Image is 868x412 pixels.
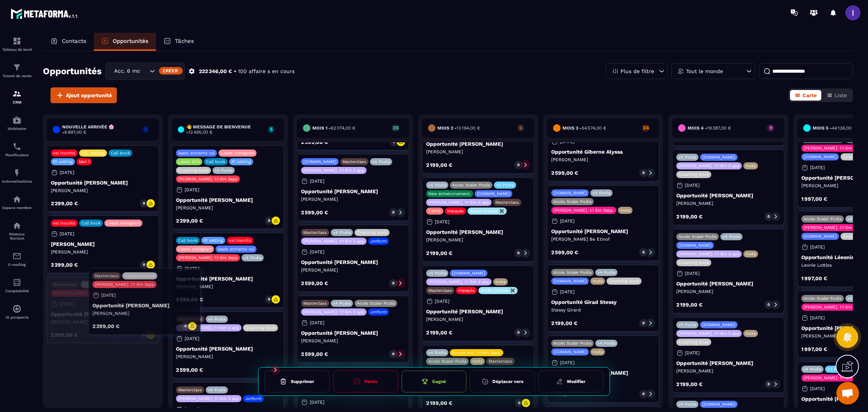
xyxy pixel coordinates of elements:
p: Tout le monde [686,69,723,74]
p: 2 199,00 € [426,250,452,256]
p: [DATE] [60,170,74,175]
span: 19 387,00 € [707,125,731,131]
img: accountant [12,278,21,287]
p: v4 Podia [428,350,446,355]
p: Accès coupés ✖️ [481,288,515,293]
p: 0 [767,214,770,219]
a: automationsautomationsEspace membre [2,189,32,215]
p: Opportunité [PERSON_NAME] [301,330,405,336]
p: [PERSON_NAME]. 1:1 6m 3 app [428,279,489,284]
p: Automatisations [2,179,32,183]
p: Opportunité [PERSON_NAME] [176,276,280,282]
h6: 👋 Message de Bienvenue - [186,124,264,135]
p: Accès Scaler Podia [428,359,466,364]
p: v4 Podia [848,296,865,301]
p: Opportunité [PERSON_NAME] [301,259,405,265]
p: [PERSON_NAME] [426,237,530,243]
p: v4 Podia [428,271,446,276]
p: 24 [642,125,649,130]
p: 2 199,00 € [551,391,578,397]
h2: Opportunités [43,64,102,79]
img: automations [12,168,21,177]
p: 2 299,00 € [51,332,78,337]
p: leads entrants vsl [178,151,215,156]
p: Masterclass [428,288,452,293]
p: [PERSON_NAME] [176,354,280,360]
p: Opportunité [PERSON_NAME] [301,188,405,194]
p: V3 Podia [496,183,514,188]
p: v4 Podia [333,301,351,306]
span: 62 074,00 € [331,125,355,131]
p: 2 199,00 € [551,320,578,326]
p: 3 [142,127,149,132]
p: Masterclass [178,317,202,322]
p: Webinaire [2,127,32,131]
p: [PERSON_NAME]. 1:1 6m 3 app [303,168,364,173]
p: [PERSON_NAME]. 1:1 6m 3 app [679,252,740,256]
p: Opportunité Giberne Alyssa [551,149,655,155]
p: v4 Podia [333,230,351,235]
p: 5 [268,127,274,132]
p: IA prospects [2,315,32,319]
p: Opportunité [PERSON_NAME] [426,141,530,147]
p: [PERSON_NAME]. 1:1 6m 3 app [303,239,364,244]
p: Accès Scaler Podia [804,296,842,301]
img: scheduler [12,142,21,151]
p: 2 199,00 € [676,302,703,307]
img: automations [12,304,21,313]
p: 2 199,00 € [426,400,452,406]
p: 100 affaire s en cours [238,68,295,75]
span: Ajout opportunité [66,92,112,99]
p: [PERSON_NAME]. 1:1 6m 3 app [178,325,239,330]
p: 2 299,00 € [176,218,203,223]
p: [PERSON_NAME] [551,157,655,163]
p: Accès Scaler Podia [357,301,395,306]
button: Liste [822,90,851,101]
p: Masterclass [342,159,366,164]
p: [DATE] [185,266,199,271]
p: Coaching book [679,340,709,345]
p: 0 [517,162,520,168]
p: [DATE] [310,249,324,255]
h6: Mois 2 - [437,125,480,131]
p: Call book [206,159,225,164]
p: [PERSON_NAME] [301,196,405,202]
p: Leads ADS [178,159,200,164]
p: [PERSON_NAME]. 1:1 6m 3app. [804,305,864,310]
p: 2 599,00 € [301,351,328,357]
div: Créer [159,67,183,75]
p: Jotform [245,396,261,401]
p: [DATE] [185,187,199,192]
img: automations [12,116,21,125]
p: [PERSON_NAME]. 1:1 6m 3app [178,255,238,260]
p: v4 Podia [428,183,446,188]
p: Accès Scaler Podia [553,270,591,275]
p: Opportunité [PERSON_NAME] [551,228,655,234]
p: v4 Podia [804,367,821,372]
p: v4 Podia [598,270,615,275]
p: [PERSON_NAME] [301,267,405,273]
a: formationformationTableau de bord [2,31,32,57]
p: 2 599,00 € [551,250,578,255]
p: 26 [392,125,399,130]
p: [DATE] [185,407,199,412]
p: Opportunité [PERSON_NAME] [51,180,155,186]
p: [DOMAIN_NAME] [702,322,735,327]
p: [PERSON_NAME]. 1:1 6m 3app. [804,146,864,151]
p: 2 599,00 € [301,139,328,145]
p: [DOMAIN_NAME] [553,191,587,195]
p: 1 997,00 € [801,276,827,281]
p: [PERSON_NAME] [176,284,280,290]
p: Coaching book [679,260,709,265]
a: automationsautomationsWebinaire [2,110,32,136]
p: vsl inscrits [229,238,251,243]
p: leads entrants vsl [218,247,254,252]
p: vsl inscrits [53,151,75,156]
p: 1 997,00 € [801,346,827,352]
p: 0 [642,320,645,326]
span: 44 136,00 € [832,125,856,131]
p: 2 599,00 € [176,297,203,302]
p: v4 Podia [215,168,232,173]
p: v4 Podia [208,317,226,322]
button: Ajout opportunité [50,87,117,103]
